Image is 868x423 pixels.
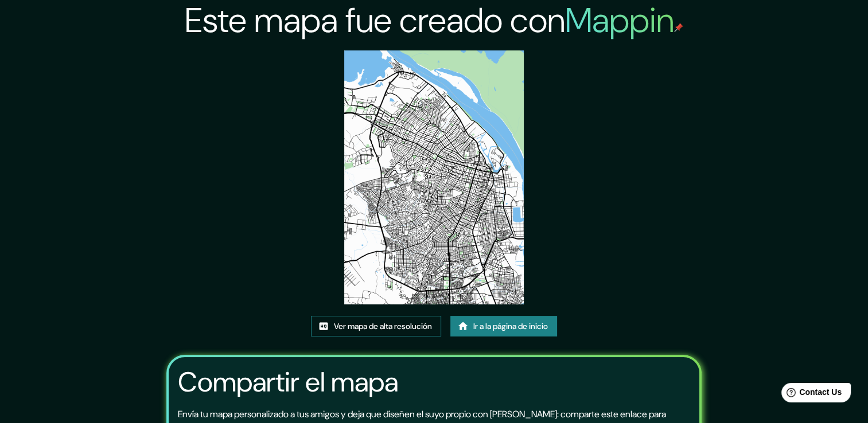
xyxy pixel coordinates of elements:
[450,316,557,337] a: Ir a la página de inicio
[674,23,683,32] img: mappin-pin
[473,319,548,334] font: Ir a la página de inicio
[178,366,398,398] h3: Compartir el mapa
[766,378,855,410] iframe: Help widget launcher
[311,316,441,337] a: Ver mapa de alta resolución
[344,50,524,304] img: created-map
[334,319,432,334] font: Ver mapa de alta resolución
